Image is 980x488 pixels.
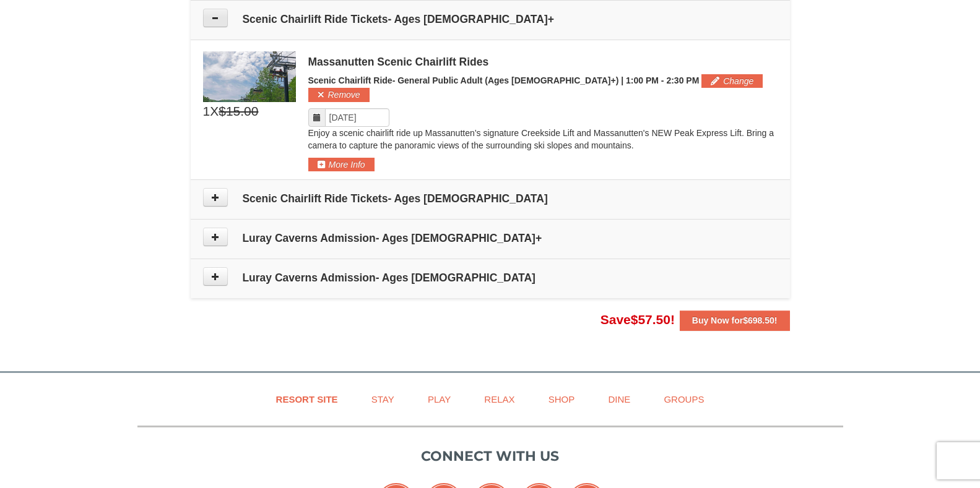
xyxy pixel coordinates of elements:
[219,102,258,121] span: $15.00
[743,315,774,325] span: $698.50
[308,158,375,171] button: More Info
[601,312,675,327] span: Save !
[137,446,843,466] p: Connect with us
[533,385,591,413] a: Shop
[701,74,763,88] button: Change
[203,232,778,244] h4: Luray Caverns Admission- Ages [DEMOGRAPHIC_DATA]+
[261,385,353,413] a: Resort Site
[203,13,778,25] h4: Scenic Chairlift Ride Tickets- Ages [DEMOGRAPHIC_DATA]+
[592,385,646,413] a: Dine
[648,385,719,413] a: Groups
[203,51,296,102] img: 24896431-9-664d1467.jpg
[203,102,210,121] span: 1
[469,385,530,413] a: Relax
[680,310,790,330] button: Buy Now for$698.50!
[631,312,670,327] span: $57.50
[412,385,466,413] a: Play
[203,272,778,284] h4: Luray Caverns Admission- Ages [DEMOGRAPHIC_DATA]
[356,385,410,413] a: Stay
[308,75,700,85] span: Scenic Chairlift Ride- General Public Adult (Ages [DEMOGRAPHIC_DATA]+) | 1:00 PM - 2:30 PM
[308,88,370,101] button: Remove
[203,192,778,205] h4: Scenic Chairlift Ride Tickets- Ages [DEMOGRAPHIC_DATA]
[692,315,778,325] strong: Buy Now for !
[210,102,219,121] span: X
[308,56,778,68] div: Massanutten Scenic Chairlift Rides
[308,127,778,152] p: Enjoy a scenic chairlift ride up Massanutten’s signature Creekside Lift and Massanutten's NEW Pea...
